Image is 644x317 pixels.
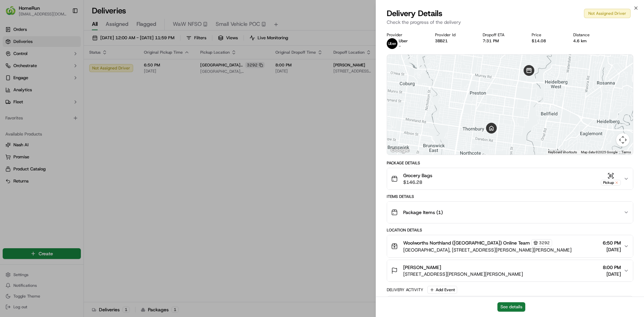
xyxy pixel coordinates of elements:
[603,246,621,253] span: [DATE]
[622,150,631,154] a: Terms (opens in new tab)
[603,264,621,271] span: 8:00 PM
[497,302,525,312] button: See details
[387,194,633,199] div: Items Details
[403,271,523,277] span: [STREET_ADDRESS][PERSON_NAME][PERSON_NAME]
[387,235,633,257] button: Woolworths Northland ([GEOGRAPHIC_DATA]) Online Team3292[GEOGRAPHIC_DATA], [STREET_ADDRESS][PERSO...
[403,179,432,186] span: $146.28
[403,209,443,216] span: Package Items ( 1 )
[403,247,572,253] span: [GEOGRAPHIC_DATA], [STREET_ADDRESS][PERSON_NAME][PERSON_NAME]
[539,240,550,246] span: 3292
[573,38,606,44] div: 4.6 km
[603,271,621,277] span: [DATE]
[387,260,633,281] button: [PERSON_NAME][STREET_ADDRESS][PERSON_NAME][PERSON_NAME]8:00 PM[DATE]
[387,32,424,38] div: Provider
[389,146,411,155] a: Open this area in Google Maps (opens a new window)
[483,32,521,38] div: Dropoff ETA
[532,32,562,38] div: Price
[387,19,633,25] p: Check the progress of the delivery
[601,180,621,186] div: Pickup
[387,8,442,19] span: Delivery Details
[616,133,630,147] button: Map camera controls
[581,150,618,154] span: Map data ©2025 Google
[601,172,621,186] button: Pickup
[573,32,606,38] div: Distance
[399,44,401,49] span: -
[399,38,408,44] p: Uber
[389,146,411,155] img: Google
[403,240,530,246] span: Woolworths Northland ([GEOGRAPHIC_DATA]) Online Team
[387,227,633,233] div: Location Details
[387,38,397,49] img: uber-new-logo.jpeg
[387,160,633,166] div: Package Details
[548,150,577,155] button: Keyboard shortcuts
[435,32,472,38] div: Provider Id
[403,264,441,271] span: [PERSON_NAME]
[387,287,423,293] div: Delivery Activity
[387,202,633,223] button: Package Items (1)
[483,38,521,44] div: 7:31 PM
[532,38,562,44] div: $14.08
[387,168,633,190] button: Grocery Bags$146.28Pickup
[403,172,432,179] span: Grocery Bags
[603,240,621,246] span: 6:50 PM
[427,286,457,294] button: Add Event
[435,38,448,44] button: 3BB21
